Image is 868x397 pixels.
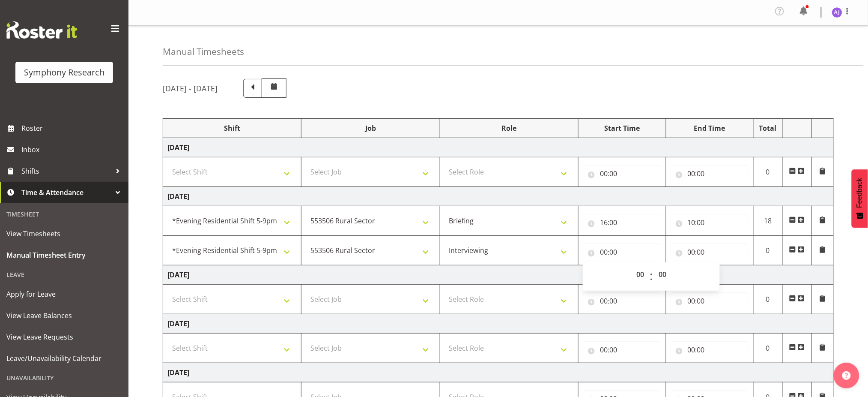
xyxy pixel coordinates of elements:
div: Total [758,123,778,133]
span: View Leave Requests [6,331,122,343]
td: 0 [753,285,782,314]
a: Leave/Unavailability Calendar [2,348,126,369]
span: Feedback [856,178,864,208]
div: Job [306,123,435,133]
div: End Time [671,123,749,133]
td: [DATE] [163,187,834,206]
a: Apply for Leave [2,283,126,305]
span: View Leave Balances [6,309,122,322]
span: View Timesheets [6,227,122,240]
button: Feedback - Show survey [852,169,868,228]
div: Symphony Research [24,66,104,79]
img: help-xxl-2.png [842,371,851,380]
a: View Leave Requests [2,326,126,348]
div: Unavailability [2,369,126,387]
td: 0 [753,157,782,187]
td: [DATE] [163,363,834,382]
input: Click to select... [583,165,661,182]
td: [DATE] [163,138,834,157]
img: Rosterit website logo [6,21,77,39]
h4: Manual Timesheets [163,47,244,57]
img: aditi-jaiswal1830.jpg [832,7,842,18]
span: Manual Timesheet Entry [6,249,122,262]
input: Click to select... [671,244,749,261]
td: [DATE] [163,314,834,334]
input: Click to select... [671,341,749,358]
span: Shifts [21,165,111,177]
a: Manual Timesheet Entry [2,244,126,266]
input: Click to select... [583,292,661,310]
input: Click to select... [583,244,661,261]
td: 18 [753,206,782,236]
div: Role [444,123,574,133]
div: Shift [167,123,297,133]
a: View Leave Balances [2,305,126,326]
span: Time & Attendance [21,186,111,199]
input: Click to select... [671,292,749,310]
span: Roster [21,122,124,135]
span: : [650,266,653,287]
div: Leave [2,266,126,283]
td: 0 [753,334,782,363]
input: Click to select... [671,165,749,182]
input: Click to select... [583,214,661,231]
h5: [DATE] - [DATE] [163,84,218,93]
input: Click to select... [583,341,661,358]
td: 0 [753,236,782,265]
span: Apply for Leave [6,288,122,301]
div: Start Time [583,123,661,133]
div: Timesheet [2,205,126,223]
a: View Timesheets [2,223,126,244]
span: Inbox [21,143,124,156]
td: [DATE] [163,265,834,285]
span: Leave/Unavailability Calendar [6,352,122,365]
input: Click to select... [671,214,749,231]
